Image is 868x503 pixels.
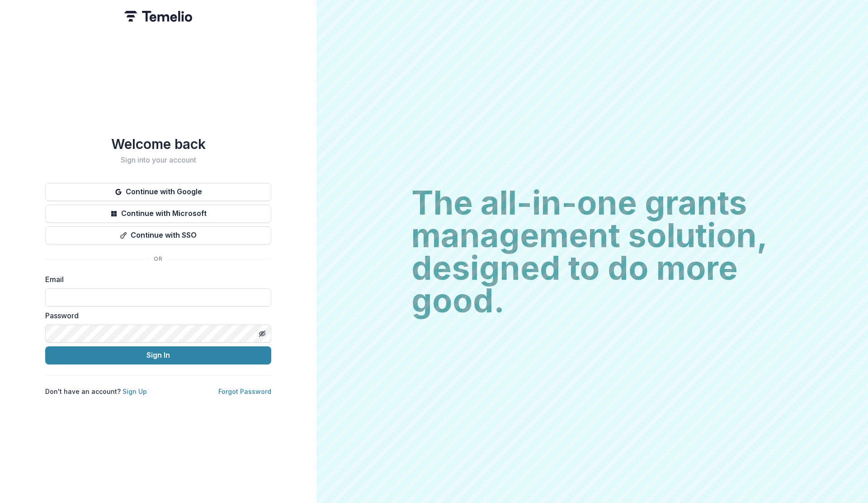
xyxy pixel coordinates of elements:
[45,387,147,396] p: Don't have an account?
[124,11,192,22] img: Temelio
[45,310,266,321] label: Password
[218,388,271,395] a: Forgot Password
[45,226,271,244] button: Continue with SSO
[45,205,271,223] button: Continue with Microsoft
[45,156,271,164] h2: Sign into your account
[255,326,269,341] button: Toggle password visibility
[45,274,266,285] label: Email
[123,388,147,395] a: Sign Up
[45,136,271,152] h1: Welcome back
[45,346,271,364] button: Sign In
[45,183,271,201] button: Continue with Google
